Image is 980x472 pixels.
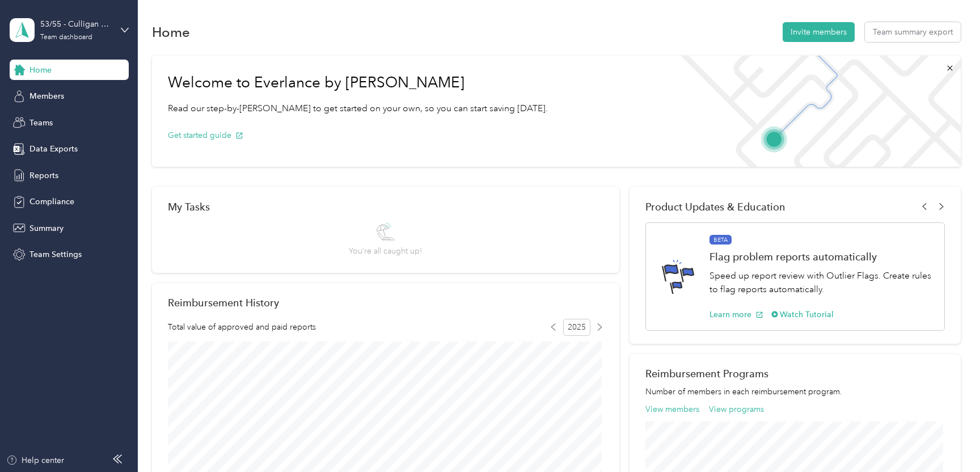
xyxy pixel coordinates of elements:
span: BETA [709,235,732,245]
span: Data Exports [29,143,78,155]
img: Welcome to everlance [669,56,960,167]
button: Learn more [709,309,763,321]
div: 53/55 - Culligan of [GEOGRAPHIC_DATA]/Escondido Sales Manager (Resi) [40,18,111,30]
span: Product Updates & Education [645,201,785,213]
button: Watch Tutorial [771,309,834,321]
button: View programs [709,403,764,415]
span: Members [29,90,64,102]
p: Read our step-by-[PERSON_NAME] to get started on your own, so you can start saving [DATE]. [168,102,548,116]
h1: Welcome to Everlance by [PERSON_NAME] [168,74,548,92]
span: Summary [29,222,64,234]
div: Team dashboard [40,34,92,41]
button: Get started guide [168,129,243,141]
span: Compliance [29,196,74,208]
button: Invite members [783,22,855,42]
span: Team Settings [29,248,82,260]
p: Speed up report review with Outlier Flags. Create rules to flag reports automatically. [709,269,932,297]
button: Team summary export [865,22,961,42]
p: Number of members in each reimbursement program. [645,386,945,398]
h1: Flag problem reports automatically [709,251,932,263]
h1: Home [152,26,190,38]
span: 2025 [563,319,590,336]
iframe: Everlance-gr Chat Button Frame [916,408,980,472]
button: Help center [6,454,64,466]
span: Teams [29,117,53,129]
span: You’re all caught up! [349,245,422,257]
button: View members [645,403,699,415]
span: Reports [29,170,58,182]
span: Home [29,64,52,76]
h2: Reimbursement Programs [645,368,945,380]
span: Total value of approved and paid reports [168,321,316,333]
h2: Reimbursement History [168,297,279,309]
div: My Tasks [168,201,603,213]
